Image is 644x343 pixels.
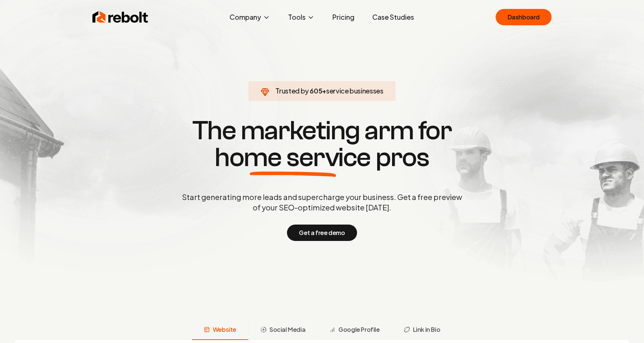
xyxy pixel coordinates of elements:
[317,321,391,340] button: Google Profile
[366,10,420,25] a: Case Studies
[287,225,357,241] button: Get a free demo
[213,325,236,334] span: Website
[92,10,148,25] img: Rebolt Logo
[215,144,371,171] span: home service
[310,86,322,96] span: 605
[413,325,441,334] span: Link in Bio
[338,325,379,334] span: Google Profile
[282,10,321,25] button: Tools
[275,86,309,95] span: Trusted by
[143,117,501,171] h1: The marketing arm for pros
[322,86,326,95] span: +
[392,321,452,340] button: Link in Bio
[180,192,464,213] p: Start generating more leads and supercharge your business. Get a free preview of your SEO-optimiz...
[326,86,383,95] span: service businesses
[326,10,360,25] a: Pricing
[192,321,248,340] button: Website
[496,9,552,25] a: Dashboard
[248,321,317,340] button: Social Media
[224,10,276,25] button: Company
[269,325,305,334] span: Social Media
